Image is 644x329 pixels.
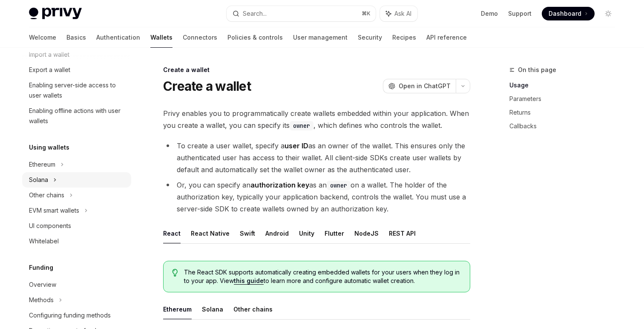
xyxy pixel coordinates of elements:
[22,277,131,292] a: Overview
[265,223,289,243] button: Android
[163,179,470,215] li: Or, you can specify an as an on a wallet. The holder of the authorization key, typically your app...
[394,9,411,18] span: Ask AI
[96,27,140,48] a: Authentication
[509,78,622,92] a: Usage
[202,299,223,319] button: Solana
[233,299,273,319] button: Other chains
[29,236,59,246] div: Whitelabel
[22,234,131,249] a: Whitelabel
[29,310,111,320] div: Configuring funding methods
[29,221,71,231] div: UI components
[362,10,371,17] span: ⌘ K
[29,27,56,48] a: Welcome
[183,27,217,48] a: Connectors
[29,190,64,200] div: Other chains
[184,268,461,285] span: The React SDK supports automatically creating embedded wallets for your users when they log in to...
[293,27,348,48] a: User management
[163,223,181,243] button: React
[389,223,416,243] button: REST API
[163,107,470,131] span: Privy enables you to programmatically create wallets embedded within your application. When you c...
[172,269,178,277] svg: Tip
[481,9,498,18] a: Demo
[163,66,470,74] div: Create a wallet
[227,6,376,21] button: Search...⌘K
[509,119,622,133] a: Callbacks
[29,159,55,170] div: Ethereum
[354,223,379,243] button: NodeJS
[29,80,126,101] div: Enabling server-side access to user wallets
[285,141,308,150] strong: user ID
[299,223,314,243] button: Unity
[22,308,131,323] a: Configuring funding methods
[549,9,581,18] span: Dashboard
[509,106,622,119] a: Returns
[163,140,470,176] li: To create a user wallet, specify a as an owner of the wallet. This ensures only the authenticated...
[227,27,283,48] a: Policies & controls
[29,8,82,20] img: light logo
[29,65,70,75] div: Export a wallet
[325,223,344,243] button: Flutter
[22,103,131,129] a: Enabling offline actions with user wallets
[29,280,56,290] div: Overview
[29,295,54,305] div: Methods
[22,218,131,234] a: UI components
[399,82,451,90] span: Open in ChatGPT
[392,27,416,48] a: Recipes
[29,175,48,185] div: Solana
[150,27,172,48] a: Wallets
[327,181,351,190] code: owner
[508,9,532,18] a: Support
[22,62,131,78] a: Export a wallet
[66,27,86,48] a: Basics
[518,65,556,75] span: On this page
[163,78,251,94] h1: Create a wallet
[22,78,131,103] a: Enabling server-side access to user wallets
[240,223,255,243] button: Swift
[358,27,382,48] a: Security
[29,205,79,216] div: EVM smart wallets
[250,181,309,189] strong: authorization key
[380,6,417,21] button: Ask AI
[542,7,595,20] a: Dashboard
[29,142,69,153] h5: Using wallets
[509,92,622,106] a: Parameters
[29,106,126,126] div: Enabling offline actions with user wallets
[290,121,313,130] code: owner
[601,7,615,20] button: Toggle dark mode
[383,79,456,93] button: Open in ChatGPT
[191,223,230,243] button: React Native
[163,299,192,319] button: Ethereum
[243,9,267,19] div: Search...
[426,27,467,48] a: API reference
[234,277,264,285] a: this guide
[29,263,53,273] h5: Funding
